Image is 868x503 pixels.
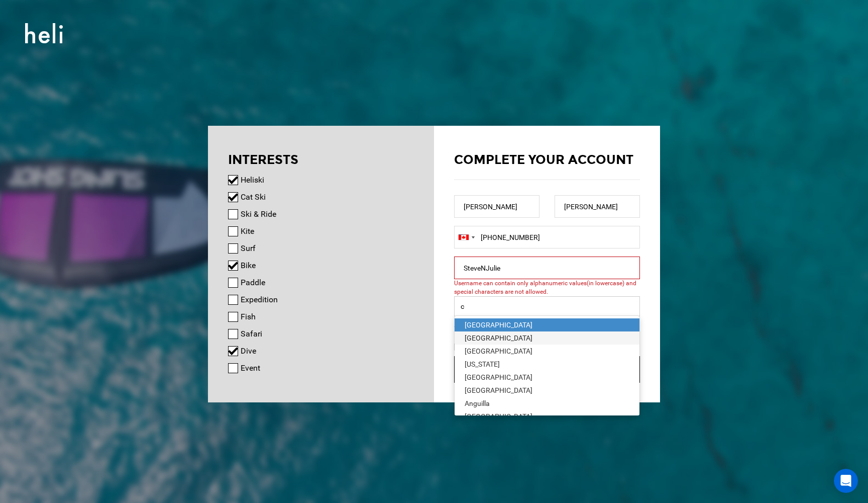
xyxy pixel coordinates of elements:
input: Last name [555,195,640,218]
label: Expedition [241,294,278,306]
div: Choose one… [21,321,180,342]
iframe: Intercom live chat [834,469,858,493]
label: Dive [241,345,256,357]
label: Kite [241,225,254,237]
div: Great! 👍 By answering a few questions, we can get you matched with your ideal trip. [16,215,157,244]
h1: [PERSON_NAME] [49,5,114,13]
div: Welcome to Heli! 👋We are a marketplace for adventures all over the world.There are absolutely no ... [8,56,165,157]
div: [GEOGRAPHIC_DATA] [465,333,629,343]
label: Ski & Ride [241,208,276,220]
input: First name [454,195,539,218]
label: Cat Ski [241,191,266,203]
label: Surf [241,242,256,255]
input: Username [454,257,640,279]
div: Close [176,4,194,22]
div: [GEOGRAPHIC_DATA] [465,411,629,422]
div: Carl says… [8,291,193,373]
label: Paddle [241,277,265,289]
div: Canada: +1 [455,226,478,248]
input: Select box [454,296,640,316]
div: Ski [166,179,193,201]
input: +1 201-555-0123 [454,226,640,248]
img: Profile image for Carl [29,6,45,22]
div: Welcome to Heli! 👋 We are a marketplace for adventures all over the world. What type of adventure... [16,62,157,151]
div: [GEOGRAPHIC_DATA] [465,372,629,382]
div: Ski [174,185,185,195]
div: [GEOGRAPHIC_DATA] [465,346,629,356]
label: Safari [241,328,262,340]
label: Heliski [241,174,264,186]
div: Carl says… [8,209,193,251]
div: [GEOGRAPHIC_DATA] [465,385,629,395]
div: Complete your account [454,151,640,169]
div: [US_STATE] [465,359,629,369]
div: Anguilla [465,398,629,408]
div: [DATE] [8,165,193,179]
label: Bike [241,260,256,272]
button: Home [157,4,176,23]
div: [GEOGRAPHIC_DATA] [465,320,629,330]
div: Carl says… [8,268,193,291]
div: Ski Trip Type [21,308,180,318]
div: What kind of trip are you interested in? [8,268,162,290]
div: user says… [8,179,193,209]
span: Username can contain only alphanumeric values(in lowercase) and special characters are not allowed. [454,279,640,296]
div: Great! 👍 By answering a few questions, we can get you matched with your ideal trip. [8,209,165,250]
div: What kind of trip are you interested in? [16,274,154,284]
b: There are absolutely no mark-ups when you book with [PERSON_NAME]. [16,93,150,120]
p: The team can also help [49,13,125,23]
span: Choose one… [29,321,162,342]
label: Event [241,362,260,374]
div: INTERESTS [228,151,414,169]
label: Fish [241,311,256,323]
button: go back [7,4,26,23]
div: Carl says… [8,56,193,165]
